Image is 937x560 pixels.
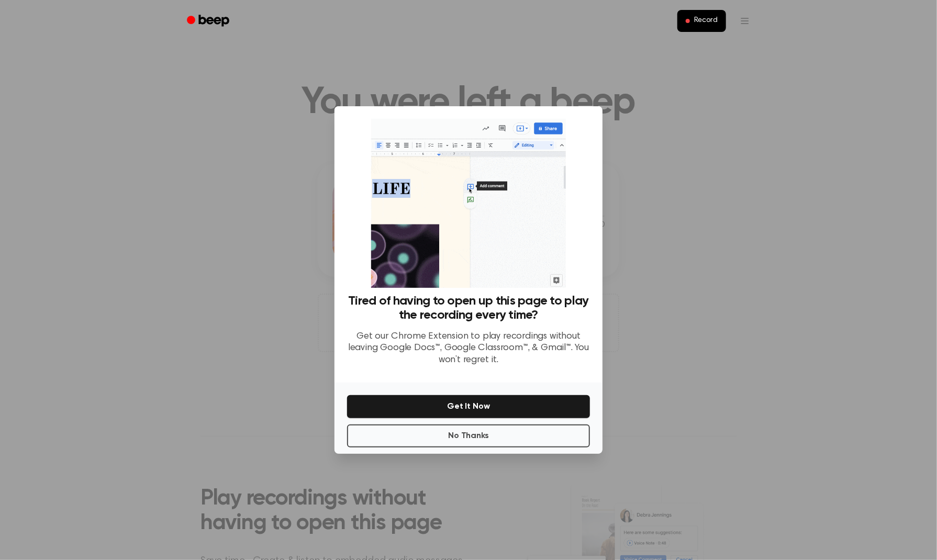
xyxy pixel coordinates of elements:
button: Get It Now [347,395,590,418]
span: Record [694,16,718,26]
img: Beep extension in action [371,119,565,288]
h3: Tired of having to open up this page to play the recording every time? [347,294,590,322]
button: Open menu [732,8,757,33]
button: Record [677,10,726,32]
p: Get our Chrome Extension to play recordings without leaving Google Docs™, Google Classroom™, & Gm... [347,331,590,366]
button: No Thanks [347,424,590,447]
a: Beep [180,11,239,31]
